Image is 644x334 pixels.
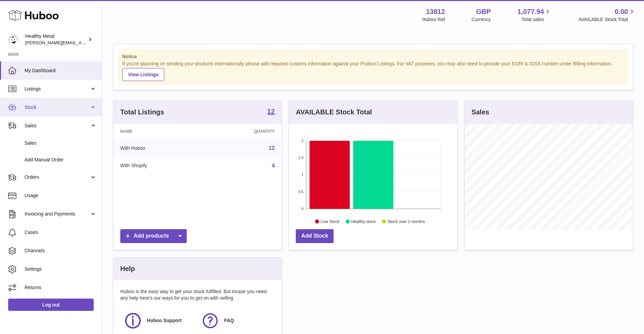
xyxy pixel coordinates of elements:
span: AVAILABLE Stock Total [578,16,636,23]
text: Low Stock [321,219,340,224]
strong: 13812 [426,7,445,16]
a: View Listings [122,68,164,81]
span: 0.00 [615,7,628,16]
span: [PERSON_NAME][EMAIL_ADDRESS][DOMAIN_NAME] [25,40,137,45]
a: Add Stock [296,229,334,243]
span: FAQ [224,317,234,324]
h3: Help [120,264,135,273]
span: Orders [25,174,90,180]
span: Stock [25,104,90,111]
p: Huboo is the easy way to get your stock fulfilled. But incase you need any help here's our ways f... [120,288,275,301]
div: If you're planning on sending your products internationally please add required customs informati... [122,61,624,81]
a: 4 [272,163,275,169]
text: Healthy stock [351,219,376,224]
h3: Total Listings [120,108,164,117]
td: With Huboo [113,139,204,157]
span: Channels [25,248,97,254]
strong: 12 [267,108,275,115]
span: Returns [25,284,97,291]
strong: GBP [476,7,491,16]
span: Sales [25,140,97,146]
text: 0 [302,207,304,211]
div: Healthy Metal [25,33,87,46]
span: Add Manual Order [25,157,97,163]
span: Sales [25,123,90,129]
span: Settings [25,266,97,272]
th: Quantity [204,124,281,139]
text: 0.5 [298,190,304,194]
text: Stock over 2 months [388,219,425,224]
a: 1,077.94 Total sales [518,7,552,23]
text: 2 [302,139,304,143]
span: Huboo Support [147,317,182,324]
span: Usage [25,192,97,199]
a: Log out [8,299,94,311]
span: Listings [25,86,90,92]
div: Currency [472,16,491,23]
a: 12 [267,108,275,116]
a: 0.00 AVAILABLE Stock Total [578,7,636,23]
div: Huboo Ref [422,16,445,23]
strong: Notice [122,53,624,60]
td: With Shopify [113,157,204,175]
span: Invoicing and Payments [25,211,90,217]
img: jose@healthy-metal.com [8,34,18,45]
span: My Dashboard [25,67,97,74]
span: 1,077.94 [518,7,544,16]
a: FAQ [201,312,272,330]
a: 12 [269,145,275,151]
a: Add products [120,229,187,243]
h3: Sales [472,108,489,117]
span: Total sales [521,16,552,23]
a: Huboo Support [124,312,194,330]
text: 1 [302,173,304,177]
th: Name [113,124,204,139]
text: 1.5 [298,156,304,160]
h3: AVAILABLE Stock Total [296,108,372,117]
span: Cases [25,229,97,236]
